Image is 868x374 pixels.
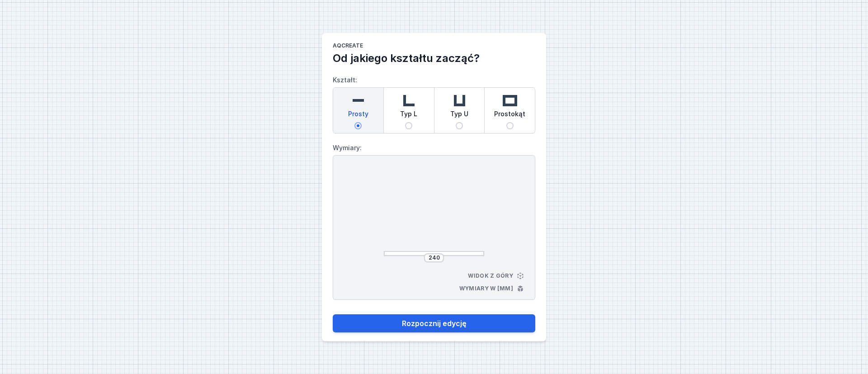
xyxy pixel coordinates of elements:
label: Wymiary: [333,141,535,155]
img: u-shaped.svg [450,91,468,109]
input: Typ U [456,122,463,129]
span: Prosty [348,109,368,122]
span: Prostokąt [494,109,525,122]
button: Rozpocznij edycję [333,314,535,332]
span: Typ U [450,109,468,122]
input: Typ L [405,122,412,129]
input: Wymiar [mm] [427,254,441,261]
h1: AQcreate [333,42,535,51]
img: rectangle.svg [501,91,519,109]
h2: Od jakiego kształtu zacząć? [333,51,535,66]
input: Prosty [354,122,362,129]
img: straight.svg [349,91,367,109]
img: l-shaped.svg [400,91,418,109]
span: Typ L [400,109,417,122]
label: Kształt: [333,73,535,133]
input: Prostokąt [506,122,514,129]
